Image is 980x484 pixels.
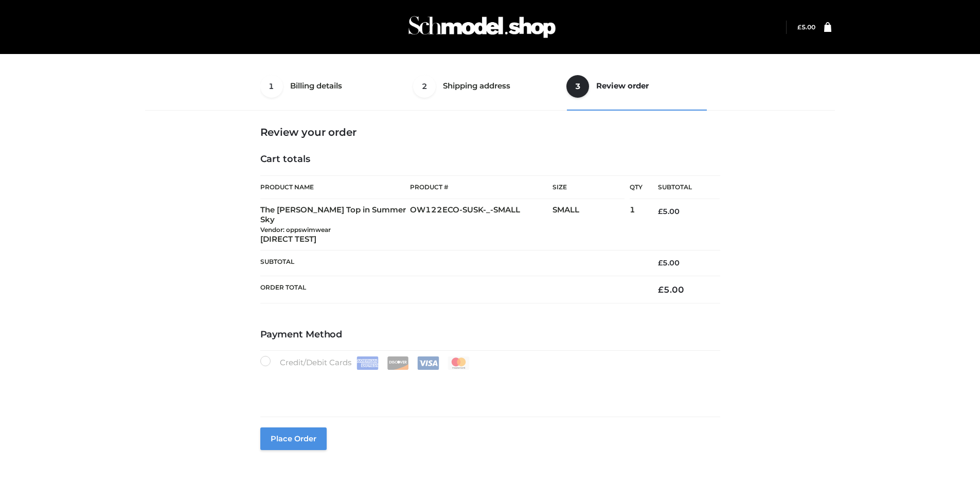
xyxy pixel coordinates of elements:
h3: Review your order [260,126,720,138]
img: Discover [387,356,409,370]
span: £ [797,23,801,31]
img: Schmodel Admin 964 [405,7,559,47]
img: Visa [417,356,439,370]
bdi: 5.00 [658,207,680,216]
small: Vendor: oppswimwear [260,226,331,234]
h4: Cart totals [260,154,720,165]
label: Credit/Debit Cards [260,356,471,370]
a: £5.00 [797,23,815,31]
img: Amex [357,356,379,370]
iframe: Secure payment input frame [258,368,718,405]
td: SMALL [553,199,630,250]
th: Subtotal [260,250,643,276]
h4: Payment Method [260,329,720,340]
img: Mastercard [448,356,470,370]
th: Qty [630,175,643,199]
span: £ [658,258,663,267]
td: The [PERSON_NAME] Top in Summer Sky [DIRECT TEST] [260,199,411,250]
span: £ [658,207,663,216]
span: £ [658,284,664,295]
td: OW122ECO-SUSK-_-SMALL [410,199,553,250]
th: Size [553,176,625,199]
th: Product # [410,175,553,199]
bdi: 5.00 [797,23,815,31]
th: Product Name [260,175,411,199]
th: Order Total [260,276,643,303]
th: Subtotal [643,176,720,199]
bdi: 5.00 [658,258,680,267]
td: 1 [630,199,643,250]
button: Place order [260,427,327,450]
bdi: 5.00 [658,284,684,295]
